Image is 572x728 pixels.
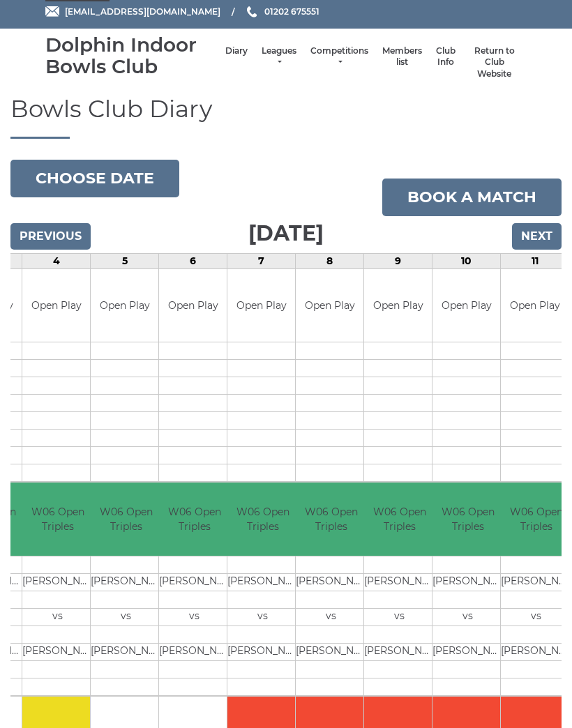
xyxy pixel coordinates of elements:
td: [PERSON_NAME] [22,643,93,660]
td: [PERSON_NAME] [159,573,229,591]
td: Open Play [364,269,432,342]
td: vs [159,608,229,625]
td: 5 [91,253,159,268]
td: 8 [296,253,364,268]
a: Phone us 01202 675551 [245,5,319,18]
td: 7 [227,253,296,268]
td: 9 [364,253,432,268]
input: Next [512,223,562,250]
td: [PERSON_NAME] [364,643,435,660]
td: W06 Open Triples [432,483,503,556]
td: [PERSON_NAME] [159,643,229,660]
td: W06 Open Triples [296,483,366,556]
td: W06 Open Triples [159,483,229,556]
a: Club Info [436,45,456,68]
td: Open Play [91,269,158,342]
a: Email [EMAIL_ADDRESS][DOMAIN_NAME] [45,5,220,18]
td: W06 Open Triples [91,483,161,556]
td: W06 Open Triples [227,483,298,556]
span: [EMAIL_ADDRESS][DOMAIN_NAME] [65,6,220,17]
td: vs [91,608,161,625]
td: [PERSON_NAME] [227,643,298,660]
td: Open Play [22,269,90,342]
div: Dolphin Indoor Bowls Club [45,34,218,77]
td: vs [501,608,571,625]
td: 4 [22,253,91,268]
a: Competitions [310,45,368,68]
td: [PERSON_NAME] [296,643,366,660]
td: [PERSON_NAME] [22,573,93,591]
td: vs [432,608,503,625]
td: [PERSON_NAME] [364,573,435,591]
img: Phone us [247,6,257,17]
a: Leagues [262,45,296,68]
span: 01202 675551 [264,6,319,17]
td: Open Play [296,269,363,342]
td: [PERSON_NAME] [91,643,161,660]
td: vs [364,608,435,625]
td: Open Play [227,269,295,342]
td: [PERSON_NAME] [432,643,503,660]
a: Diary [225,45,248,57]
td: W06 Open Triples [501,483,571,556]
td: [PERSON_NAME] [296,573,366,591]
td: vs [296,608,366,625]
td: [PERSON_NAME] [501,643,571,660]
td: vs [227,608,298,625]
td: vs [22,608,93,625]
button: Choose date [10,160,179,197]
td: W06 Open Triples [22,483,93,556]
td: [PERSON_NAME] [501,573,571,591]
a: Book a match [382,179,562,216]
td: Open Play [432,269,500,342]
h1: Bowls Club Diary [10,96,562,138]
a: Return to Club Website [469,45,520,80]
td: 10 [432,253,501,268]
a: Members list [382,45,422,68]
input: Previous [10,223,91,250]
td: [PERSON_NAME] [227,573,298,591]
td: [PERSON_NAME] [432,573,503,591]
td: W06 Open Triples [364,483,435,556]
td: Open Play [501,269,569,342]
img: Email [45,6,59,17]
td: [PERSON_NAME] [91,573,161,591]
td: 6 [159,253,227,268]
td: 11 [501,253,569,268]
td: Open Play [159,269,227,342]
